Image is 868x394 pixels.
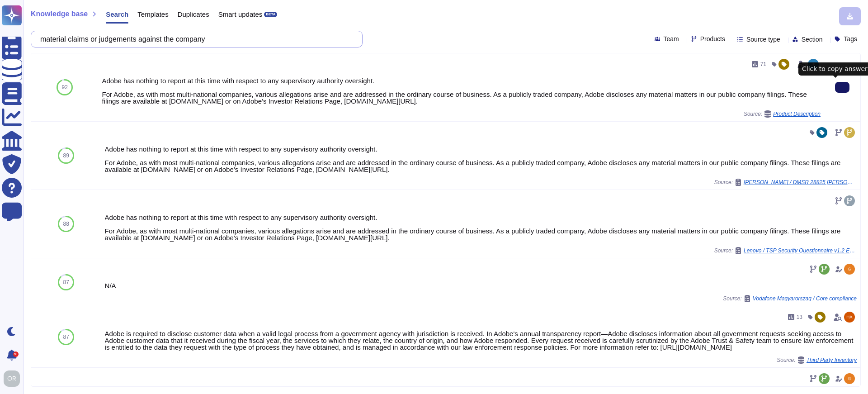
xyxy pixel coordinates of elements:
[714,179,857,186] span: Source:
[746,36,780,43] span: Source type
[844,36,857,42] span: Tags
[777,356,857,364] span: Source:
[808,59,819,70] img: user
[218,11,263,18] span: Smart updates
[744,248,857,253] span: Lenovo / TSP Security Questionnaire v1.2 ENCN
[105,146,857,173] div: Adobe has nothing to report at this time with respect to any supervisory authority oversight. For...
[63,334,69,340] span: 87
[4,370,20,387] img: user
[664,36,679,42] span: Team
[63,153,69,158] span: 89
[844,264,855,275] img: user
[105,214,857,241] div: Adobe has nothing to report at this time with respect to any supervisory authority oversight. For...
[105,330,857,351] div: Adobe is required to disclose customer data when a valid legal process from a government agency w...
[760,62,766,67] span: 71
[264,12,277,17] div: BETA
[723,295,857,302] span: Source:
[13,351,19,357] div: 9+
[714,247,857,254] span: Source:
[773,111,821,117] span: Product Description
[802,36,823,43] span: Section
[63,221,69,227] span: 88
[105,282,857,289] div: N/A
[102,77,821,104] div: Adobe has nothing to report at this time with respect to any supervisory authority oversight. For...
[2,369,26,389] button: user
[797,314,802,320] span: 13
[807,357,857,363] span: Third Party Inventory
[844,373,855,384] img: user
[62,85,68,90] span: 92
[31,10,88,18] span: Knowledge base
[844,312,855,323] img: user
[106,11,128,18] span: Search
[137,11,168,18] span: Templates
[178,11,209,18] span: Duplicates
[744,110,821,118] span: Source:
[744,180,857,185] span: [PERSON_NAME] / DMSR 28825 [PERSON_NAME] Reuters 43705 Adobe TPRM High Risk Survey
[63,280,69,285] span: 87
[700,36,725,42] span: Products
[753,296,857,301] span: Vodafone Magyarorszag / Core compliance
[36,31,353,47] input: Search a question or template...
